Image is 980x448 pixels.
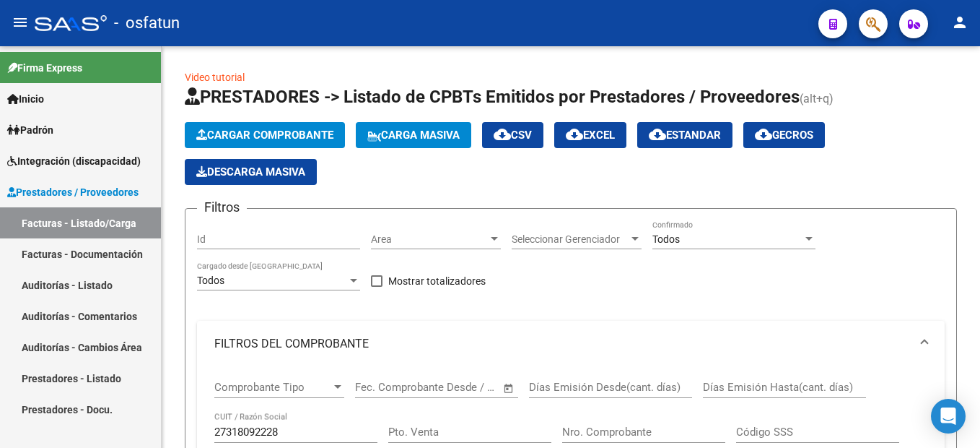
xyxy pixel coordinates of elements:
[197,321,945,367] mat-expansion-panel-header: FILTROS DEL COMPROBANTE
[185,122,345,148] button: Cargar Comprobante
[800,92,834,105] span: (alt+q)
[931,399,966,434] div: Open Intercom Messenger
[185,87,800,107] span: PRESTADORES -> Listado de CPBTs Emitidos por Prestadores / Proveedores
[7,122,53,138] span: Padrón
[185,72,245,83] a: Video tutorial
[7,91,44,107] span: Inicio
[196,165,305,178] span: Descarga Masiva
[355,381,414,394] input: Fecha inicio
[367,129,460,142] span: Carga Masiva
[214,336,910,352] mat-panel-title: FILTROS DEL COMPROBANTE
[114,7,180,39] span: - osfatun
[649,129,721,142] span: Estandar
[951,14,968,31] mat-icon: person
[649,126,666,143] mat-icon: cloud_download
[755,126,772,143] mat-icon: cloud_download
[566,126,583,143] mat-icon: cloud_download
[7,60,82,76] span: Firma Express
[388,272,486,290] span: Mostrar totalizadores
[12,14,29,31] mat-icon: menu
[185,159,317,185] button: Descarga Masiva
[426,381,496,394] input: Fecha fin
[197,197,247,217] h3: Filtros
[652,233,680,245] span: Todos
[7,184,139,200] span: Prestadores / Proveedores
[743,122,825,148] button: Gecros
[637,122,732,148] button: Estandar
[185,159,317,185] app-download-masive: Descarga masiva de comprobantes (adjuntos)
[512,233,629,246] span: Seleccionar Gerenciador
[482,122,543,148] button: CSV
[501,380,517,397] button: Open calendar
[214,381,331,394] span: Comprobante Tipo
[356,122,471,148] button: Carga Masiva
[494,129,532,142] span: CSV
[196,129,333,142] span: Cargar Comprobante
[755,129,813,142] span: Gecros
[371,233,488,246] span: Area
[494,126,511,143] mat-icon: cloud_download
[197,275,224,286] span: Todos
[554,122,626,148] button: EXCEL
[566,129,615,142] span: EXCEL
[7,153,141,169] span: Integración (discapacidad)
